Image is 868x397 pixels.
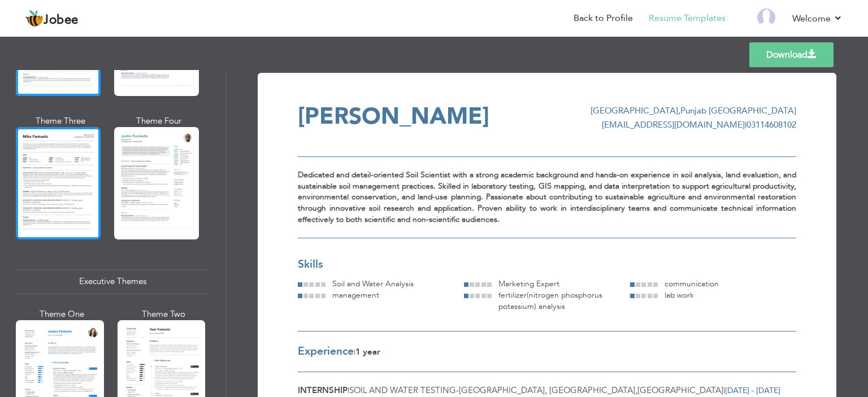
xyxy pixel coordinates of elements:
[332,290,379,300] span: management
[747,119,796,130] span: 03114608102
[18,269,207,294] div: Executive Themes
[298,101,489,132] span: [PERSON_NAME]
[349,385,456,396] span: Soil and Water Testing
[25,10,44,28] img: jobee.io
[18,308,106,320] div: Theme One
[298,257,796,272] div: Skills
[44,14,79,27] span: Jobee
[25,10,79,28] a: Jobee
[745,119,747,130] span: |
[120,308,208,320] div: Theme Two
[574,12,633,25] a: Back to Profile
[749,42,834,67] a: Download
[498,278,559,289] span: Marketing Expert
[298,344,354,359] span: Experience
[757,8,775,27] img: Profile Img
[602,119,745,130] span: [EMAIL_ADDRESS][DOMAIN_NAME]
[332,278,414,289] span: Soil and Water Analysis
[348,385,349,396] span: |
[456,385,459,396] span: -
[498,290,602,312] span: fertilizer(nitrogen phosphorus potassium) analysis
[354,347,355,357] span: |
[637,385,723,396] span: [GEOGRAPHIC_DATA]
[723,385,725,396] span: |
[792,12,843,25] a: Welcome
[18,115,103,127] div: Theme Three
[298,169,796,225] strong: Dedicated and detail-oriented Soil Scientist with a strong academic background and hands-on exper...
[298,385,348,396] span: Internship
[355,346,380,357] span: 1 Year
[116,115,201,127] div: Theme Four
[649,12,726,25] a: Resume Templates
[459,385,635,396] span: [GEOGRAPHIC_DATA], [GEOGRAPHIC_DATA]
[665,278,719,289] span: communication
[665,290,694,300] span: lab work
[725,385,780,396] span: [DATE] - [DATE]
[635,385,637,396] span: ,
[591,105,796,116] span: [GEOGRAPHIC_DATA] Punjab [GEOGRAPHIC_DATA]
[678,105,680,116] span: ,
